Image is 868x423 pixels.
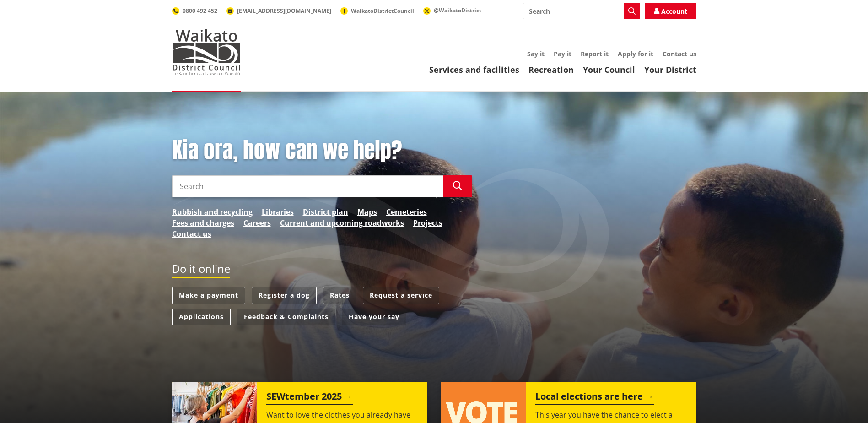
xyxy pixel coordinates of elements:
[554,49,571,58] a: Pay it
[523,3,640,19] input: Search input
[363,287,439,304] a: Request a service
[183,7,217,15] span: 0800 492 452
[528,64,574,75] a: Recreation
[527,49,545,58] a: Say it
[172,228,211,239] a: Contact us
[252,287,317,304] a: Register a dog
[351,7,414,15] span: WaikatoDistrictCouncil
[280,217,404,228] a: Current and upcoming roadworks
[172,217,234,228] a: Fees and charges
[266,391,353,405] h2: SEWtember 2025
[303,206,348,217] a: District plan
[581,49,609,58] a: Report it
[172,287,245,304] a: Make a payment
[663,49,696,58] a: Contact us
[618,49,653,58] a: Apply for it
[386,206,427,217] a: Cemeteries
[262,206,294,217] a: Libraries
[237,309,335,325] a: Feedback & Complaints
[423,6,481,14] a: @WaikatoDistrict
[413,217,442,228] a: Projects
[237,7,331,15] span: [EMAIL_ADDRESS][DOMAIN_NAME]
[172,29,241,75] img: Waikato District Council - Te Kaunihera aa Takiwaa o Waikato
[342,309,406,325] a: Have your say
[172,7,217,15] a: 0800 492 452
[226,7,331,15] a: [EMAIL_ADDRESS][DOMAIN_NAME]
[172,137,472,164] h1: Kia ora, how can we help?
[340,7,414,15] a: WaikatoDistrictCouncil
[357,206,377,217] a: Maps
[645,3,696,19] a: Account
[323,287,356,304] a: Rates
[535,391,654,405] h2: Local elections are here
[172,262,230,278] h2: Do it online
[243,217,271,228] a: Careers
[172,175,443,197] input: Search input
[172,309,231,325] a: Applications
[644,64,696,75] a: Your District
[429,64,519,75] a: Services and facilities
[434,6,481,14] span: @WaikatoDistrict
[583,64,635,75] a: Your Council
[172,206,253,217] a: Rubbish and recycling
